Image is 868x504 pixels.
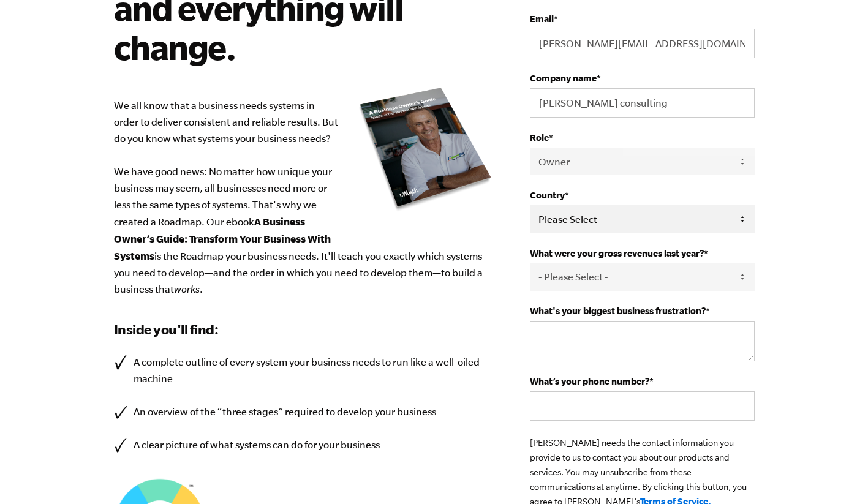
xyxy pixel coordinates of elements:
[530,73,597,83] span: Company name
[530,376,649,386] span: What’s your phone number?
[530,306,706,316] span: What's your biggest business frustration?
[114,404,494,420] li: An overview of the “three stages” required to develop your business
[530,13,554,24] span: Email
[114,437,494,453] li: A clear picture of what systems can do for your business
[174,284,200,295] em: works
[114,97,494,298] p: We all know that a business needs systems in order to deliver consistent and reliable results. Bu...
[114,320,494,339] h3: Inside you'll find:
[530,132,549,143] span: Role
[530,248,704,258] span: What were your gross revenues last year?
[807,445,868,504] iframe: Chat Widget
[114,354,494,387] li: A complete outline of every system your business needs to run like a well-oiled machine
[114,216,331,261] b: A Business Owner’s Guide: Transform Your Business With Systems
[358,86,493,212] img: new_roadmap_cover_093019
[530,190,565,200] span: Country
